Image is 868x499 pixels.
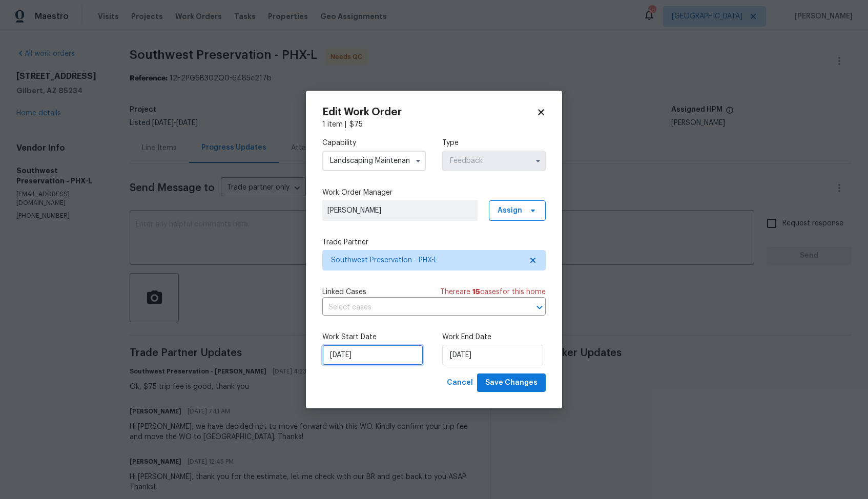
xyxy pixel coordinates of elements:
[327,205,472,216] span: [PERSON_NAME]
[322,151,426,171] input: Select...
[322,332,426,342] label: Work Start Date
[442,345,543,365] input: M/D/YYYY
[498,205,522,216] span: Assign
[442,332,546,342] label: Work End Date
[322,138,426,148] label: Capability
[322,345,423,365] input: M/D/YYYY
[485,377,538,389] span: Save Changes
[349,121,363,128] span: $ 75
[442,151,546,171] input: Select...
[331,255,522,265] span: Southwest Preservation - PHX-L
[322,107,536,117] h2: Edit Work Order
[443,373,477,392] button: Cancel
[442,138,546,148] label: Type
[532,155,544,167] button: Show options
[472,288,480,296] span: 15
[412,155,424,167] button: Show options
[440,287,546,297] span: There are case s for this home
[447,377,473,389] span: Cancel
[477,373,546,392] button: Save Changes
[322,237,546,247] label: Trade Partner
[532,300,547,315] button: Open
[322,287,366,297] span: Linked Cases
[322,119,546,130] div: 1 item |
[322,188,546,198] label: Work Order Manager
[322,300,517,316] input: Select cases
